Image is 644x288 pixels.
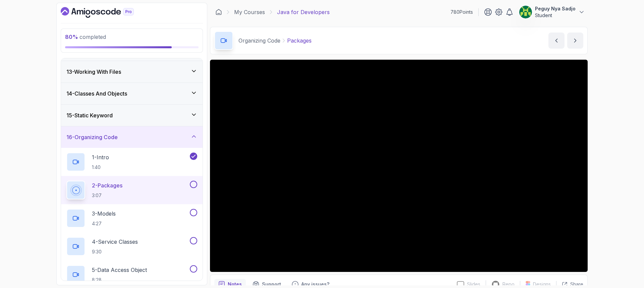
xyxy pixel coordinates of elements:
[533,281,551,288] p: Designs
[519,6,532,18] img: user profile image
[519,5,585,19] button: user profile imagePeguy Nya SadjoStudent
[92,266,147,274] p: 5 - Data Access Object
[66,153,197,171] button: 1-Intro1:40
[535,12,576,19] p: Student
[238,37,280,45] p: Organizing Code
[66,209,197,228] button: 3-Models4:27
[66,265,197,284] button: 5-Data Access Object8:28
[570,281,583,288] p: Share
[66,133,118,141] h3: 16 - Organizing Code
[61,83,203,104] button: 14-Classes And Objects
[228,281,242,288] p: Notes
[66,68,121,76] h3: 13 - Working With Files
[65,34,106,40] span: completed
[61,126,203,148] button: 16-Organizing Code
[92,248,138,255] p: 9:30
[92,277,147,283] p: 8:28
[92,153,109,161] p: 1 - Intro
[61,7,149,18] a: Dashboard
[234,8,265,16] a: My Courses
[262,281,281,288] p: Support
[92,210,116,218] p: 3 - Models
[548,33,565,49] button: previous content
[92,192,122,199] p: 3:07
[215,9,222,15] a: Dashboard
[92,238,138,246] p: 4 - Service Classes
[535,5,576,12] p: Peguy Nya Sadjo
[61,105,203,126] button: 15-Static Keyword
[61,61,203,82] button: 13-Working With Files
[450,9,473,15] p: 780 Points
[92,164,109,171] p: 1:40
[567,33,583,49] button: next content
[287,37,312,45] p: Packages
[210,60,588,272] iframe: 2 - Packages
[92,181,122,189] p: 2 - Packages
[65,34,78,40] span: 80 %
[502,281,515,288] p: Repo
[66,181,197,199] button: 2-Packages3:07
[301,281,329,288] p: Any issues?
[277,8,330,16] p: Java for Developers
[92,220,116,227] p: 4:27
[66,237,197,256] button: 4-Service Classes9:30
[556,281,583,288] button: Share
[66,111,113,119] h3: 15 - Static Keyword
[66,90,127,98] h3: 14 - Classes And Objects
[467,281,480,288] p: Slides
